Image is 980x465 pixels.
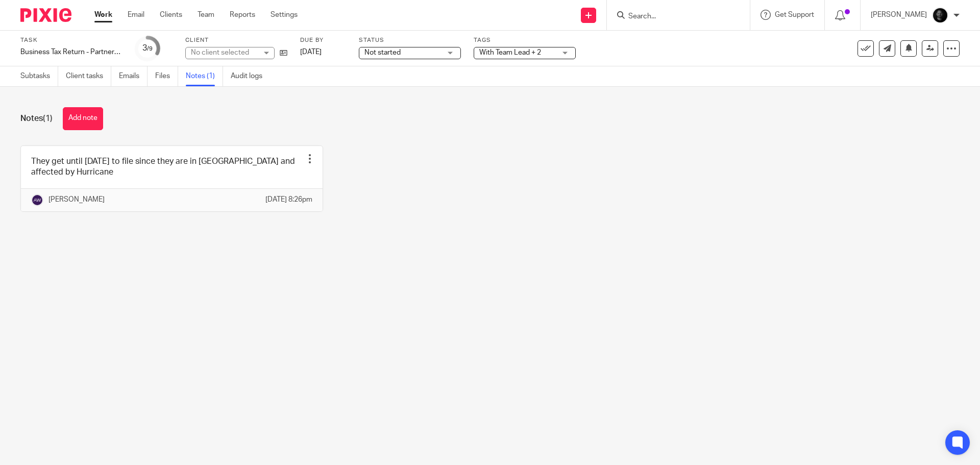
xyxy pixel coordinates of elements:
label: Tags [474,36,576,44]
a: Emails [119,66,148,86]
img: Chris.jpg [932,7,948,23]
label: Task [20,36,122,44]
a: Email [128,10,144,20]
p: [DATE] 8:26pm [265,194,312,205]
label: Due by [300,36,346,44]
div: Business Tax Return - Partnership- On Extension [20,47,122,57]
a: Reports [230,10,255,20]
a: Files [155,66,178,86]
div: No client selected [191,47,257,58]
h1: Notes [20,113,53,124]
p: [PERSON_NAME] [871,10,927,20]
span: With Team Lead + 2 [479,49,541,56]
p: [PERSON_NAME] [48,194,105,205]
label: Client [185,36,287,44]
a: Notes (1) [186,66,223,86]
span: [DATE] [300,48,322,56]
small: /9 [147,46,153,52]
img: svg%3E [31,194,43,206]
span: (1) [43,114,53,123]
button: Add note [63,107,103,130]
label: Status [359,36,461,44]
a: Subtasks [20,66,58,86]
a: Client tasks [66,66,111,86]
a: Clients [160,10,182,20]
a: Work [94,10,112,20]
a: Settings [271,10,298,20]
a: Audit logs [231,66,270,86]
a: Team [198,10,214,20]
img: Pixie [20,8,71,22]
span: Get Support [775,11,814,18]
span: Not started [364,49,401,56]
input: Search [627,12,719,21]
div: 3 [142,42,153,54]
